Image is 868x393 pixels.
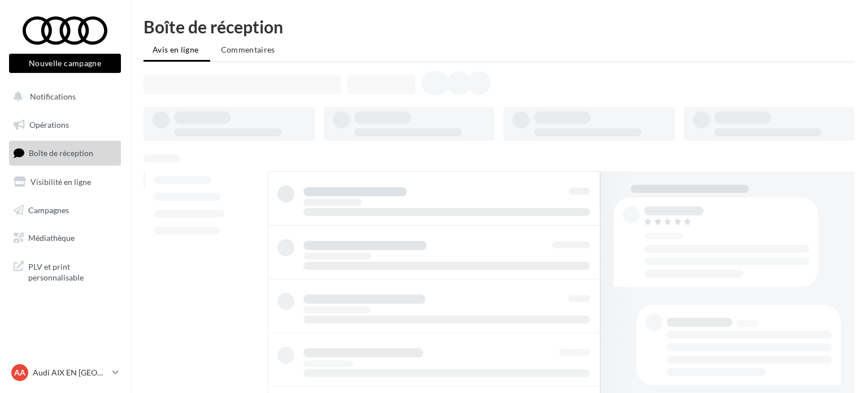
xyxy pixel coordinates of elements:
[30,92,76,101] span: Notifications
[221,45,275,54] span: Commentaires
[28,233,75,243] span: Médiathèque
[7,226,123,250] a: Médiathèque
[7,85,119,109] button: Notifications
[7,113,123,137] a: Opérations
[9,362,121,383] a: AA Audi AIX EN [GEOGRAPHIC_DATA]
[31,177,91,187] span: Visibilité en ligne
[9,54,121,73] button: Nouvelle campagne
[7,254,123,288] a: PLV et print personnalisable
[7,198,123,222] a: Campagnes
[29,120,69,129] span: Opérations
[14,367,25,378] span: AA
[7,170,123,194] a: Visibilité en ligne
[28,205,69,214] span: Campagnes
[7,141,123,165] a: Boîte de réception
[33,367,108,378] p: Audi AIX EN [GEOGRAPHIC_DATA]
[28,259,116,283] span: PLV et print personnalisable
[144,18,854,35] div: Boîte de réception
[29,148,93,158] span: Boîte de réception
